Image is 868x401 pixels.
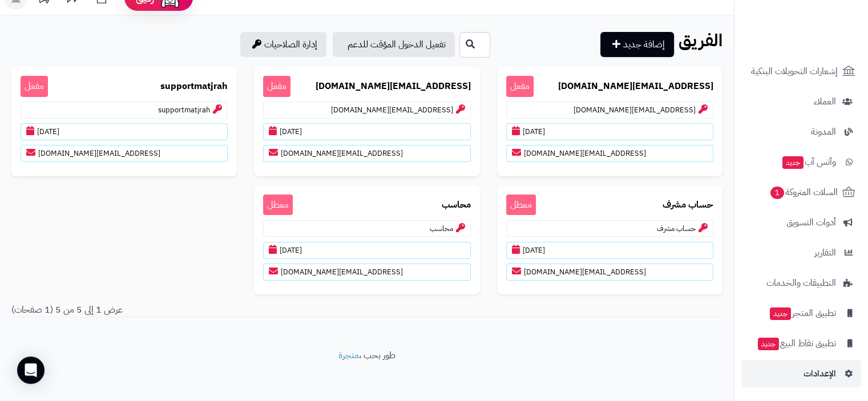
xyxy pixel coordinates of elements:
a: الإعدادات [741,360,861,387]
div: عرض 1 إلى 5 من 5 (1 صفحات) [3,303,367,317]
a: العملاء [741,88,861,115]
span: وآتس آب [781,154,836,170]
a: تطبيق المتجرجديد [741,299,861,327]
span: الإعدادات [804,366,836,382]
span: مفعل [506,76,534,97]
a: وآتس آبجديد [741,148,861,176]
span: مفعل [21,76,48,97]
a: supportmatjrah مفعلsupportmatjrah[DATE][EMAIL_ADDRESS][DOMAIN_NAME] [11,67,237,176]
a: المدونة [741,118,861,145]
span: إشعارات التحويلات البنكية [751,63,838,79]
a: إدارة الصلاحيات [240,32,326,57]
span: جديد [770,307,791,320]
span: معطل [263,195,293,216]
a: أدوات التسويق [741,209,861,236]
span: المدونة [811,124,836,140]
span: التطبيقات والخدمات [766,275,836,291]
a: التقارير [741,239,861,266]
span: التقارير [814,245,836,261]
a: إشعارات التحويلات البنكية [741,58,861,85]
p: محاسب [263,220,470,237]
b: [EMAIL_ADDRESS][DOMAIN_NAME] [558,80,713,93]
p: [EMAIL_ADDRESS][DOMAIN_NAME] [263,264,470,281]
p: [EMAIL_ADDRESS][DOMAIN_NAME] [506,264,713,281]
span: مفعل [263,76,290,97]
p: [EMAIL_ADDRESS][DOMAIN_NAME] [506,145,713,162]
b: [EMAIL_ADDRESS][DOMAIN_NAME] [316,80,471,93]
span: جديد [758,338,779,350]
p: [DATE] [21,123,228,140]
span: أدوات التسويق [786,214,836,230]
b: supportmatjrah [160,80,228,93]
p: [DATE] [263,242,470,259]
p: [DATE] [506,123,713,140]
p: [EMAIL_ADDRESS][DOMAIN_NAME] [263,102,470,119]
p: supportmatjrah [21,102,228,119]
img: logo-2.png [790,26,857,50]
b: حساب مشرف [663,199,713,212]
a: تطبيق نقاط البيعجديد [741,330,861,357]
p: [EMAIL_ADDRESS][DOMAIN_NAME] [263,145,470,162]
b: الفريق [679,27,722,53]
p: حساب مشرف [506,220,713,237]
span: العملاء [814,94,836,110]
p: [EMAIL_ADDRESS][DOMAIN_NAME] [506,102,713,119]
a: [EMAIL_ADDRESS][DOMAIN_NAME] مفعل[EMAIL_ADDRESS][DOMAIN_NAME][DATE][EMAIL_ADDRESS][DOMAIN_NAME] [254,67,479,176]
span: تطبيق المتجر [769,305,836,321]
span: 1 [770,187,785,200]
span: جديد [782,156,804,169]
p: [DATE] [263,123,470,140]
div: Open Intercom Messenger [17,357,45,384]
a: التطبيقات والخدمات [741,269,861,297]
p: [EMAIL_ADDRESS][DOMAIN_NAME] [21,145,228,162]
a: متجرة [338,349,359,362]
span: معطل [506,195,536,216]
span: تطبيق نقاط البيع [757,335,836,351]
p: [DATE] [506,242,713,259]
a: إضافة جديد [600,32,674,57]
a: محاسب معطلمحاسب[DATE][EMAIL_ADDRESS][DOMAIN_NAME] [254,185,479,295]
a: تفعيل الدخول المؤقت للدعم [333,32,455,57]
a: السلات المتروكة1 [741,179,861,206]
b: محاسب [442,199,471,212]
a: حساب مشرف معطلحساب مشرف[DATE][EMAIL_ADDRESS][DOMAIN_NAME] [497,185,722,295]
span: السلات المتروكة [769,184,838,200]
a: [EMAIL_ADDRESS][DOMAIN_NAME] مفعل[EMAIL_ADDRESS][DOMAIN_NAME][DATE][EMAIL_ADDRESS][DOMAIN_NAME] [497,67,722,176]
